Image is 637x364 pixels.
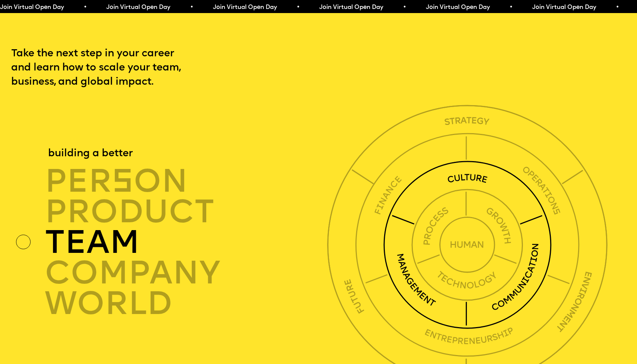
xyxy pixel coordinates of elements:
div: product [45,197,332,227]
div: per on [45,166,332,197]
div: world [45,289,332,319]
div: company [45,258,332,289]
div: building a better [48,147,133,161]
span: s [112,167,134,200]
span: • [83,4,87,10]
div: TEAM [45,227,332,258]
span: • [296,4,299,10]
span: • [402,4,406,10]
p: Take the next step in your career and learn how to scale your team, business, and global impact. [11,47,208,89]
span: • [615,4,619,10]
span: • [189,4,193,10]
span: • [509,4,512,10]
